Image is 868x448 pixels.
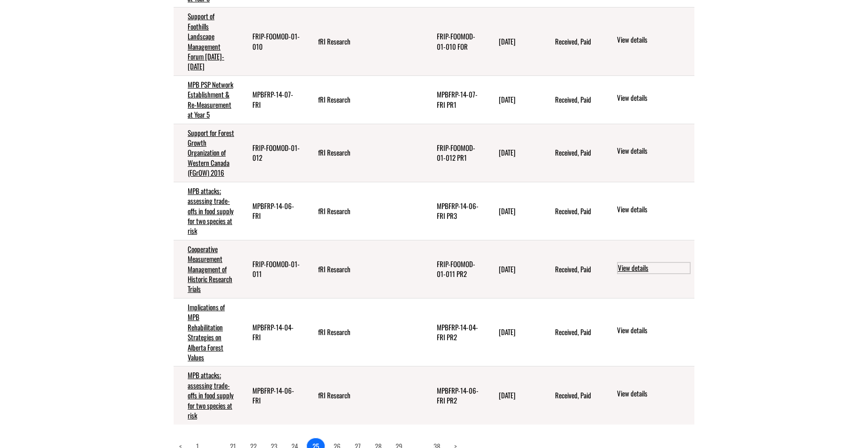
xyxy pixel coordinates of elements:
[499,206,516,216] time: [DATE]
[423,75,485,124] td: MPBFRP-14-07-FRI PR1
[499,94,516,105] time: [DATE]
[602,366,694,425] td: action menu
[423,7,485,76] td: FRIP-FOOMOD-01-010 FOR
[541,366,602,425] td: Received, Paid
[304,298,423,366] td: fRI Research
[174,7,238,76] td: Support of Foothills Landscape Management Forum 2014-2016
[541,298,602,366] td: Received, Paid
[188,244,232,294] a: Cooperative Measurement Management of Historic Research Trials
[304,240,423,298] td: fRI Research
[541,240,602,298] td: Received, Paid
[174,240,238,298] td: Cooperative Measurement Management of Historic Research Trials
[174,182,238,240] td: MPB attacks; assessing trade-offs in food supply for two species at risk
[602,298,694,366] td: action menu
[238,182,304,240] td: MPBFRP-14-06-FRI
[485,7,541,76] td: 5/24/2016
[602,240,694,298] td: action menu
[602,124,694,182] td: action menu
[499,390,516,400] time: [DATE]
[602,75,694,124] td: action menu
[188,302,225,362] a: Implications of MPB Rehabilitation Strategies on Alberta Forest Values
[423,124,485,182] td: FRIP-FOOMOD-01-012 PR1
[174,366,238,425] td: MPB attacks; assessing trade-offs in food supply for two species at risk
[238,75,304,124] td: MPBFRP-14-07-FRI
[304,7,423,76] td: fRI Research
[238,366,304,425] td: MPBFRP-14-06-FRI
[499,264,516,274] time: [DATE]
[485,366,541,425] td: 9/30/2015
[617,146,691,157] a: View details
[238,298,304,366] td: MPBFRP-14-04-FRI
[617,262,691,274] a: View details
[238,240,304,298] td: FRIP-FOOMOD-01-011
[499,147,516,157] time: [DATE]
[617,35,691,46] a: View details
[174,298,238,366] td: Implications of MPB Rehabilitation Strategies on Alberta Forest Values
[188,79,233,119] a: MPB PSP Network Establishment & Re-Measurement at Year 5
[188,11,224,71] a: Support of Foothills Landscape Management Forum [DATE]-[DATE]
[174,124,238,182] td: Support for Forest Growth Organization of Western Canada (FGrOW) 2016
[304,75,423,124] td: fRI Research
[238,7,304,76] td: FRIP-FOOMOD-01-010
[541,124,602,182] td: Received, Paid
[423,240,485,298] td: FRIP-FOOMOD-01-011 PR2
[485,75,541,124] td: 5/1/2016
[617,325,691,336] a: View details
[174,75,238,124] td: MPB PSP Network Establishment & Re-Measurement at Year 5
[304,366,423,425] td: fRI Research
[304,124,423,182] td: fRI Research
[617,388,691,400] a: View details
[499,327,516,337] time: [DATE]
[602,7,694,76] td: action menu
[188,186,234,236] a: MPB attacks; assessing trade-offs in food supply for two species at risk
[238,124,304,182] td: FRIP-FOOMOD-01-012
[541,7,602,76] td: Received, Paid
[541,75,602,124] td: Received, Paid
[485,298,541,366] td: 9/30/2015
[188,127,234,178] a: Support for Forest Growth Organization of Western Canada (FGrOW) 2016
[541,182,602,240] td: Received, Paid
[423,298,485,366] td: MPBFRP-14-04-FRI PR2
[188,370,234,420] a: MPB attacks; assessing trade-offs in food supply for two species at risk
[423,366,485,425] td: MPBFRP-14-06-FRI PR2
[617,93,691,104] a: View details
[485,182,541,240] td: 3/31/2016
[304,182,423,240] td: fRI Research
[485,124,541,182] td: 3/31/2016
[485,240,541,298] td: 2/16/2016
[617,204,691,216] a: View details
[602,182,694,240] td: action menu
[423,182,485,240] td: MPBFRP-14-06-FRI PR3
[499,36,516,46] time: [DATE]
